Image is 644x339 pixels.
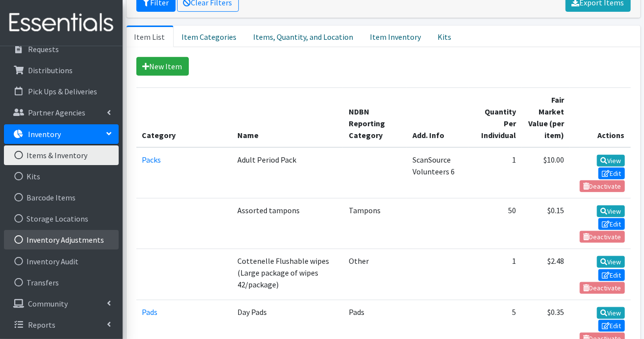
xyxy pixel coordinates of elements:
[468,87,522,147] th: Quantity Per Individual
[362,26,430,47] a: Item Inventory
[4,315,119,335] a: Reports
[4,273,119,292] a: Transfers
[522,198,570,249] td: $0.15
[4,252,119,271] a: Inventory Audit
[127,26,174,47] a: Item List
[142,307,158,317] a: Pads
[343,249,407,300] td: Other
[4,60,119,80] a: Distributions
[4,39,119,59] a: Requests
[4,103,119,122] a: Partner Agencies
[28,299,68,309] p: Community
[136,87,232,147] th: Category
[597,155,625,167] a: View
[4,294,119,313] a: Community
[343,198,407,249] td: Tampons
[570,87,630,147] th: Actions
[142,155,161,165] a: Packs
[174,26,245,47] a: Item Categories
[4,167,119,186] a: Kits
[598,269,625,281] a: Edit
[4,230,119,250] a: Inventory Adjustments
[4,124,119,144] a: Inventory
[597,256,625,268] a: View
[522,249,570,300] td: $2.48
[468,249,522,300] td: 1
[522,147,570,198] td: $10.00
[245,26,362,47] a: Items, Quantity, and Location
[232,198,343,249] td: Assorted tampons
[28,86,97,96] p: Pick Ups & Deliveries
[4,6,119,39] img: HumanEssentials
[468,147,522,198] td: 1
[28,65,73,75] p: Distributions
[28,129,61,139] p: Inventory
[136,57,189,76] a: New Item
[598,218,625,230] a: Edit
[232,249,343,300] td: Cottenelle Flushable wipes (Large package of wipes 42/package)
[232,147,343,198] td: Adult Period Pack
[28,320,55,330] p: Reports
[407,147,468,198] td: ScanSource Volunteers 6
[598,320,625,332] a: Edit
[4,188,119,207] a: Barcode Items
[4,145,119,165] a: Items & Inventory
[28,108,85,117] p: Partner Agencies
[4,209,119,228] a: Storage Locations
[430,26,460,47] a: Kits
[522,87,570,147] th: Fair Market Value (per item)
[28,44,59,54] p: Requests
[468,198,522,249] td: 50
[343,87,407,147] th: NDBN Reporting Category
[232,87,343,147] th: Name
[597,205,625,217] a: View
[407,87,468,147] th: Add. Info
[4,82,119,101] a: Pick Ups & Deliveries
[597,307,625,319] a: View
[598,168,625,179] a: Edit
